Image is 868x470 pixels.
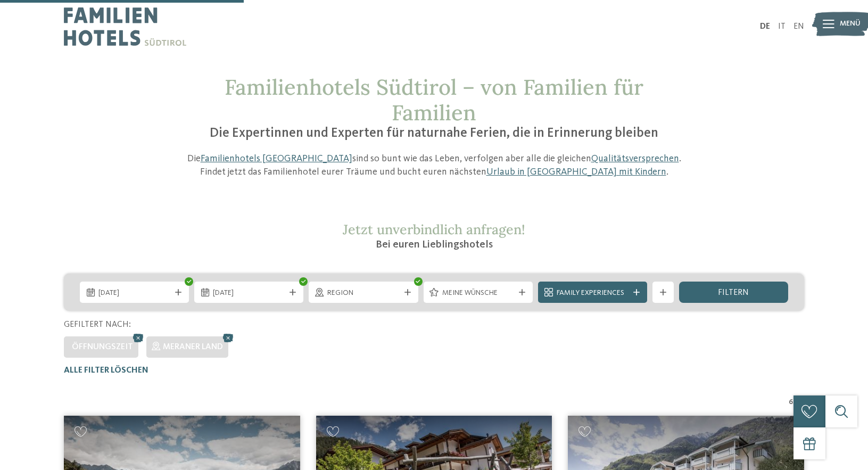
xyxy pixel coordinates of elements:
span: Familienhotels Südtirol – von Familien für Familien [225,73,643,126]
span: Region [327,288,399,299]
span: [DATE] [98,288,170,299]
span: Die Expertinnen und Experten für naturnahe Ferien, die in Erinnerung bleiben [210,127,658,140]
span: Family Experiences [557,288,629,299]
span: filtern [718,288,749,297]
span: Meraner Land [163,343,223,351]
span: Menü [840,19,861,29]
span: Alle Filter löschen [64,366,148,375]
a: DE [760,22,770,31]
span: [DATE] [213,288,285,299]
span: Gefiltert nach: [64,320,131,329]
p: Die sind so bunt wie das Leben, verfolgen aber alle die gleichen . Findet jetzt das Familienhotel... [181,152,687,179]
a: IT [778,22,786,31]
a: Urlaub in [GEOGRAPHIC_DATA] mit Kindern [486,167,666,177]
span: Öffnungszeit [72,343,133,351]
a: Familienhotels [GEOGRAPHIC_DATA] [201,154,352,163]
span: Meine Wünsche [442,288,514,299]
a: Qualitätsversprechen [591,154,679,163]
span: 6 [789,397,793,408]
a: EN [793,22,804,31]
span: / [793,397,796,408]
span: Jetzt unverbindlich anfragen! [343,221,525,238]
span: Bei euren Lieblingshotels [376,240,493,250]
